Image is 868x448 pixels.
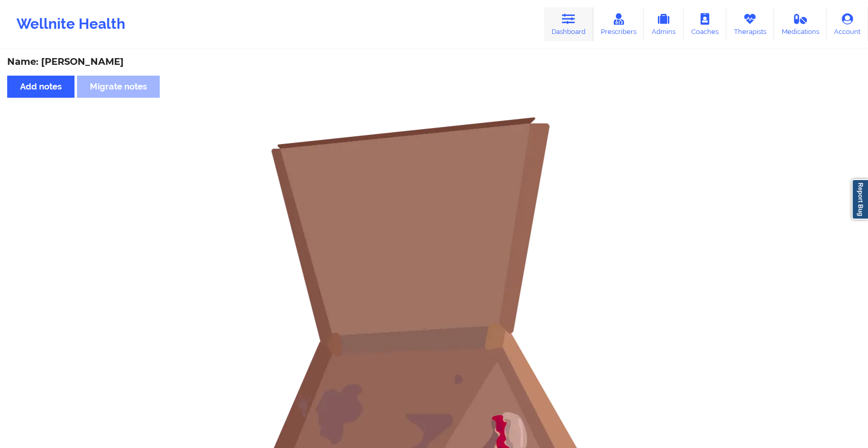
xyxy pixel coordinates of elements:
a: Admins [644,7,684,41]
button: Add notes [7,76,74,98]
a: Therapists [726,7,774,41]
a: Medications [774,7,827,41]
a: Prescribers [593,7,644,41]
a: Account [826,7,868,41]
a: Report Bug [852,179,868,220]
a: Dashboard [544,7,593,41]
a: Coaches [684,7,726,41]
div: Name: [PERSON_NAME] [7,56,861,68]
